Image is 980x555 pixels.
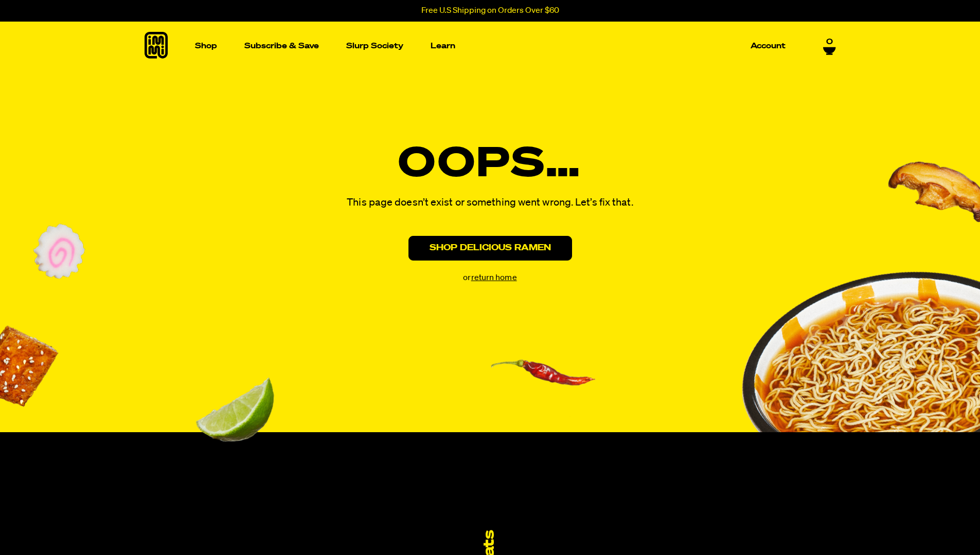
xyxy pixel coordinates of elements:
img: immilime.png [195,377,275,442]
p: Shop [195,42,217,50]
a: Learn [426,22,459,70]
nav: Main navigation [191,22,790,70]
span: 0 [826,37,833,46]
p: Learn [431,42,455,50]
a: Shop [191,22,221,70]
p: Subscribe & Save [244,42,319,50]
h1: OOPS… [398,144,582,186]
a: Account [746,38,790,54]
p: Slurp Society [346,42,403,50]
a: Subscribe & Save [240,38,323,54]
p: Free U.S Shipping on Orders Over $60 [421,6,559,15]
a: 0 [823,37,836,54]
p: This page doesn’t exist or something went wrong. Let’s fix that. [347,194,633,211]
img: immipepper.png [490,359,596,417]
a: return home [471,274,517,282]
a: Shop Delicious Ramen [408,236,572,261]
p: Account [751,42,786,50]
a: Slurp Society [342,38,407,54]
img: imminaruto.png [33,224,85,280]
p: or [463,273,516,284]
